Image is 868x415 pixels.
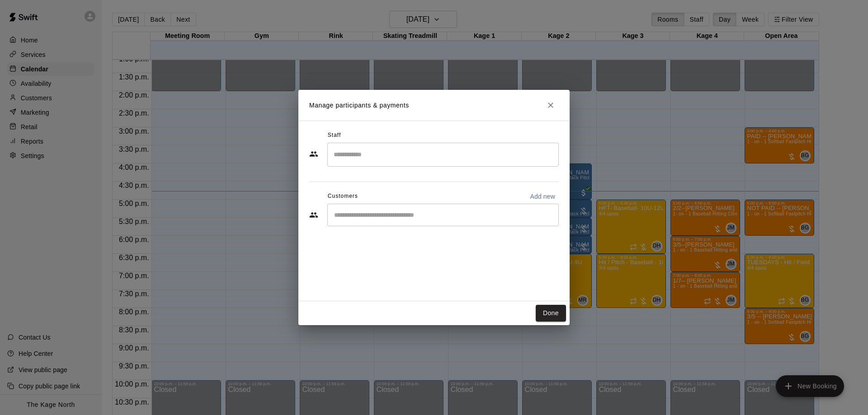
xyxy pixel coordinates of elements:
[536,305,566,322] button: Done
[526,189,559,204] button: Add new
[328,128,341,143] span: Staff
[542,97,559,113] button: Close
[309,149,318,159] svg: Staff
[309,101,409,110] p: Manage participants & payments
[328,189,358,204] span: Customers
[309,210,318,219] svg: Customers
[327,204,559,226] div: Start typing to search customers...
[327,143,559,167] div: Search staff
[530,192,555,201] p: Add new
